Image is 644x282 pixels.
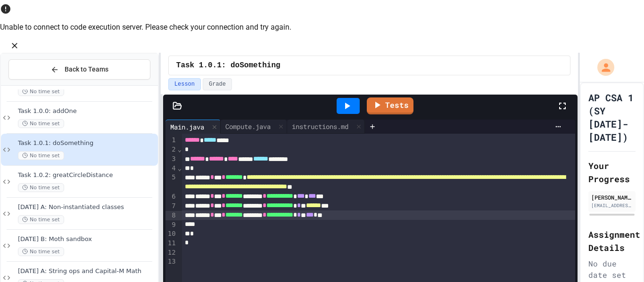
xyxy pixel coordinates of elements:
[588,91,636,144] h1: AP CSA 1 (SY [DATE]-[DATE])
[165,248,177,258] div: 12
[165,136,177,145] div: 1
[18,119,64,128] span: No time set
[168,78,201,90] button: Lesson
[18,171,156,179] span: Task 1.0.2: greatCircleDistance
[18,203,156,211] span: [DATE] A: Non-instantiated classes
[588,228,636,254] h2: Assignment Details
[591,193,633,201] div: [PERSON_NAME]
[203,78,232,90] button: Grade
[165,120,221,134] div: Main.java
[165,220,177,230] div: 9
[367,97,413,114] a: Tests
[165,154,177,164] div: 3
[587,56,617,78] div: My Account
[165,122,209,132] div: Main.java
[18,267,156,275] span: [DATE] A: String ops and Capital-M Math
[177,164,182,172] span: Fold line
[18,107,156,115] span: Task 1.0.0: addOne
[18,183,64,192] span: No time set
[165,164,177,173] div: 4
[165,145,177,154] div: 2
[221,121,275,131] div: Compute.java
[165,257,177,266] div: 13
[165,173,177,192] div: 5
[65,64,108,74] span: Back to Teams
[18,215,64,224] span: No time set
[588,159,636,185] h2: Your Progress
[221,120,287,134] div: Compute.java
[165,239,177,248] div: 11
[177,145,182,153] span: Fold line
[287,121,353,131] div: instructions.md
[165,192,177,201] div: 6
[588,258,636,281] div: No due date set
[8,59,150,80] button: Back to Teams
[165,201,177,211] div: 7
[165,211,177,220] div: 8
[18,139,156,147] span: Task 1.0.1: doSomething
[18,247,64,256] span: No time set
[18,87,64,96] span: No time set
[18,235,156,243] span: [DATE] B: Moth sandbox
[176,60,281,71] span: Task 1.0.1: doSomething
[18,151,64,160] span: No time set
[8,39,22,53] button: Close
[165,229,177,239] div: 10
[591,202,633,209] div: [EMAIL_ADDRESS][DOMAIN_NAME]
[287,120,365,134] div: instructions.md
